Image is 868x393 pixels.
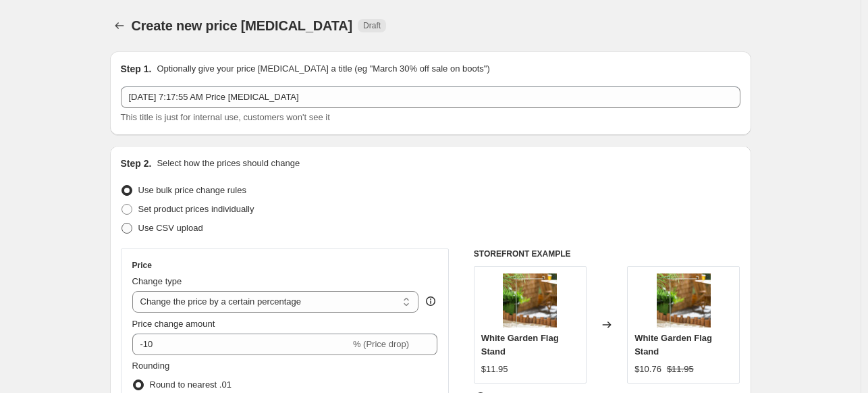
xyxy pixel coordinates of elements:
[157,157,300,170] p: Select how the prices should change
[481,363,508,376] div: $11.95
[150,379,232,390] span: Round to nearest .01
[363,20,381,31] span: Draft
[634,333,712,357] span: White Garden Flag Stand
[121,86,740,108] input: 30% off holiday sale
[138,223,203,233] span: Use CSV upload
[138,185,246,195] span: Use bulk price change rules
[657,273,711,327] img: 3909_834f32d5-612f-4ea1-bcb2-0ce28518028b_80x.jpg
[667,363,694,376] strike: $11.95
[121,62,152,76] h2: Step 1.
[634,363,661,376] div: $10.76
[121,112,330,122] span: This title is just for internal use, customers won't see it
[121,157,152,170] h2: Step 2.
[157,62,489,76] p: Optionally give your price [MEDICAL_DATA] a title (eg "March 30% off sale on boots")
[110,16,129,35] button: Price change jobs
[481,333,559,357] span: White Garden Flag Stand
[132,260,152,271] h3: Price
[132,18,353,33] span: Create new price [MEDICAL_DATA]
[424,294,437,308] div: help
[132,361,170,371] span: Rounding
[138,204,254,214] span: Set product prices individually
[132,319,215,329] span: Price change amount
[132,276,182,286] span: Change type
[474,248,740,259] h6: STOREFRONT EXAMPLE
[132,334,350,355] input: -15
[353,339,409,349] span: % (Price drop)
[503,273,557,327] img: 3909_834f32d5-612f-4ea1-bcb2-0ce28518028b_80x.jpg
